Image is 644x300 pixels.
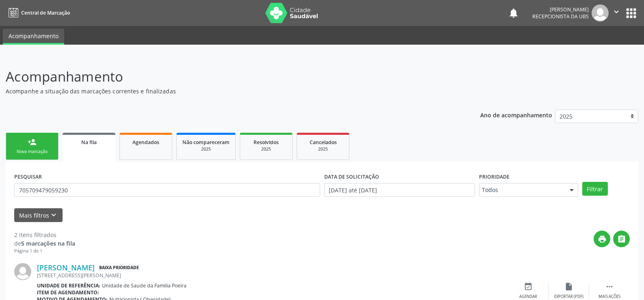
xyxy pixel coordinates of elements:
i: insert_drive_file [564,282,573,291]
input: Selecione um intervalo [324,183,475,197]
button: Filtrar [582,182,608,196]
span: Baixa Prioridade [98,263,141,272]
button: apps [624,6,638,20]
i:  [617,235,626,244]
label: DATA DE SOLICITAÇÃO [324,171,379,183]
div: 2025 [303,146,343,152]
div: person_add [28,138,37,147]
div: 2025 [182,146,230,152]
span: Todos [482,186,562,194]
b: Item de agendamento: [37,289,99,296]
strong: 5 marcações na fila [21,240,75,247]
div: Página 1 de 1 [14,248,75,255]
p: Acompanhamento [6,67,449,87]
a: [PERSON_NAME] [37,263,95,272]
span: Unidade de Saude da Familia Poeira [102,282,186,289]
i:  [612,7,621,16]
div: [PERSON_NAME] [532,6,589,13]
p: Acompanhe a situação das marcações correntes e finalizadas [6,87,449,95]
div: Exportar (PDF) [554,294,583,300]
span: Na fila [81,139,97,146]
button:  [609,4,624,22]
button:  [613,231,630,247]
div: Agendar [519,294,537,300]
button: print [594,231,610,247]
button: Mais filtroskeyboard_arrow_down [14,208,63,222]
span: Recepcionista da UBS [532,13,589,20]
div: [STREET_ADDRESS][PERSON_NAME] [37,272,508,279]
label: PESQUISAR [14,171,42,183]
div: 2025 [246,146,286,152]
button: notifications [508,7,519,19]
div: Mais ações [598,294,620,300]
input: Nome, CNS [14,183,320,197]
span: Não compareceram [182,139,230,146]
div: de [14,239,75,248]
img: img [592,4,609,22]
span: Resolvidos [254,139,279,146]
div: 2 itens filtrados [14,231,75,239]
a: Acompanhamento [3,29,64,45]
span: Agendados [132,139,159,146]
span: Cancelados [310,139,337,146]
a: Central de Marcação [6,6,70,19]
i: keyboard_arrow_down [49,211,58,220]
div: Nova marcação [12,149,52,155]
b: Unidade de referência: [37,282,100,289]
i:  [605,282,614,291]
i: print [598,235,607,244]
label: Prioridade [479,171,510,183]
span: Central de Marcação [21,9,70,16]
p: Ano de acompanhamento [480,110,552,120]
i: event_available [524,282,533,291]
